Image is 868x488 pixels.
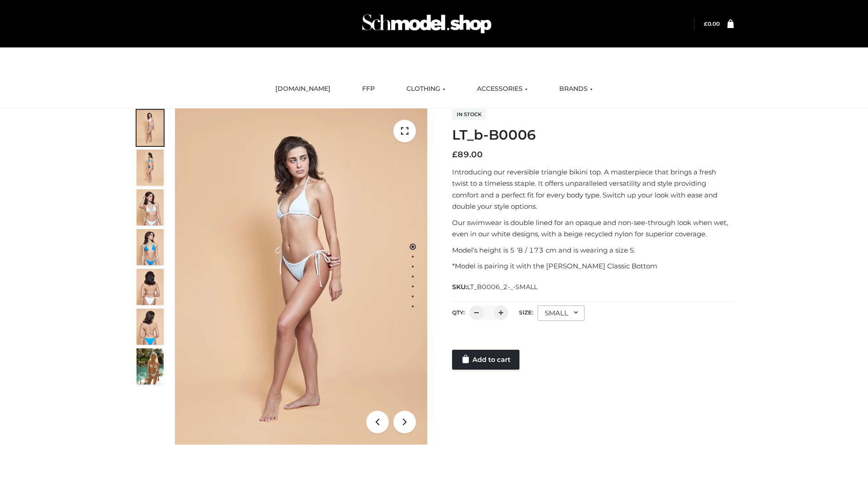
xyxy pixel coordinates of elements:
[704,20,708,27] span: £
[175,108,427,445] img: ArielClassicBikiniTop_CloudNine_AzureSky_OW114ECO_1
[137,110,164,146] img: ArielClassicBikiniTop_CloudNine_AzureSky_OW114ECO_1-scaled.jpg
[452,109,486,120] span: In stock
[452,309,465,316] label: QTY:
[452,217,734,240] p: Our swimwear is double lined for an opaque and non-see-through look when wet, even in our white d...
[452,166,734,212] p: Introducing our reversible triangle bikini top. A masterpiece that brings a fresh twist to a time...
[137,229,164,265] img: ArielClassicBikiniTop_CloudNine_AzureSky_OW114ECO_4-scaled.jpg
[400,79,452,99] a: CLOTHING
[137,309,164,345] img: ArielClassicBikiniTop_CloudNine_AzureSky_OW114ECO_8-scaled.jpg
[355,79,382,99] a: FFP
[137,189,164,225] img: ArielClassicBikiniTop_CloudNine_AzureSky_OW114ECO_3-scaled.jpg
[269,79,337,99] a: [DOMAIN_NAME]
[137,348,164,385] img: Arieltop_CloudNine_AzureSky2.jpg
[704,20,720,27] bdi: 0.00
[704,20,720,27] a: £0.00
[452,260,734,272] p: *Model is pairing it with the [PERSON_NAME] Classic Bottom
[452,150,483,160] bdi: 89.00
[452,150,458,160] span: £
[137,150,164,186] img: ArielClassicBikiniTop_CloudNine_AzureSky_OW114ECO_2-scaled.jpg
[452,282,538,292] span: SKU:
[452,127,734,143] h1: LT_b-B0006
[452,244,734,256] p: Model’s height is 5 ‘8 / 173 cm and is wearing a size S.
[359,6,495,42] img: Schmodel Admin 964
[467,283,538,291] span: LT_B0006_2-_-SMALL
[452,350,519,370] a: Add to cart
[137,269,164,305] img: ArielClassicBikiniTop_CloudNine_AzureSky_OW114ECO_7-scaled.jpg
[470,79,534,99] a: ACCESSORIES
[538,305,585,321] div: SMALL
[519,309,533,316] label: Size:
[552,79,599,99] a: BRANDS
